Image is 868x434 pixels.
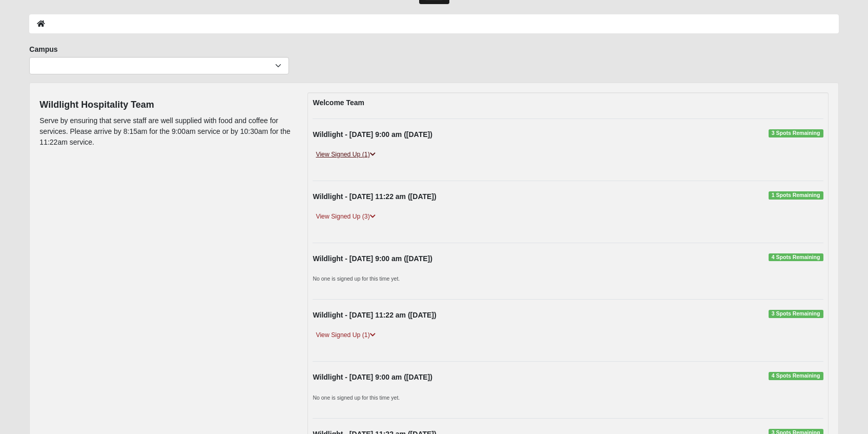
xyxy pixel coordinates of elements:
[313,98,364,107] strong: Welcome Team
[313,373,432,381] strong: Wildlight - [DATE] 9:00 am ([DATE])
[769,191,823,200] span: 1 Spots Remaining
[313,130,432,139] strong: Wildlight - [DATE] 9:00 am ([DATE])
[769,129,823,137] span: 3 Spots Remaining
[769,310,823,318] span: 3 Spots Remaining
[29,44,57,54] label: Campus
[313,211,378,222] a: View Signed Up (3)
[39,115,292,148] p: Serve by ensuring that serve staff are well supplied with food and coffee for services. Please ar...
[313,275,400,282] small: No one is signed up for this time yet.
[313,192,436,201] strong: Wildlight - [DATE] 11:22 am ([DATE])
[313,311,436,319] strong: Wildlight - [DATE] 11:22 am ([DATE])
[313,330,378,341] a: View Signed Up (1)
[769,372,823,380] span: 4 Spots Remaining
[313,254,432,263] strong: Wildlight - [DATE] 9:00 am ([DATE])
[769,253,823,262] span: 4 Spots Remaining
[313,394,400,401] small: No one is signed up for this time yet.
[39,100,292,111] h4: Wildlight Hospitality Team
[313,149,378,160] a: View Signed Up (1)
